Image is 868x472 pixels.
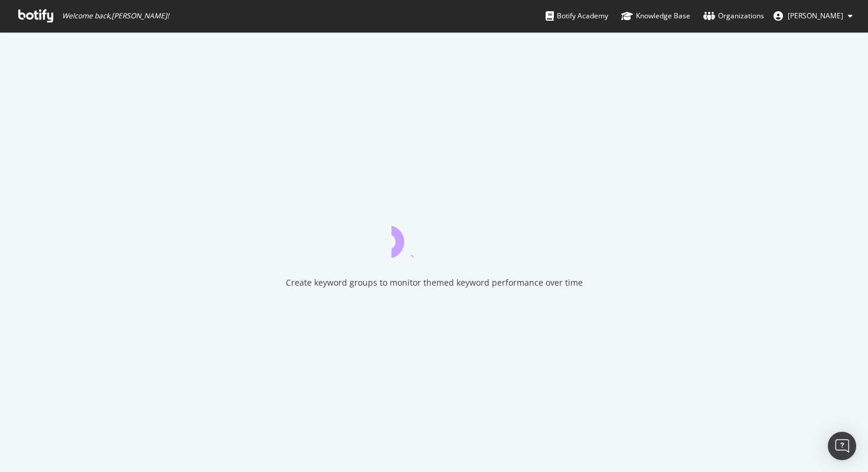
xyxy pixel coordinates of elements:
div: Knowledge Base [621,10,690,22]
button: [PERSON_NAME] [764,7,862,25]
div: Organizations [703,10,764,22]
span: Welcome back, [PERSON_NAME] ! [62,11,169,21]
div: Botify Academy [546,10,608,22]
span: Akio Uehara [788,11,843,21]
div: Open Intercom Messenger [828,432,856,460]
div: Create keyword groups to monitor themed keyword performance over time [286,277,583,289]
div: animation [391,215,477,258]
